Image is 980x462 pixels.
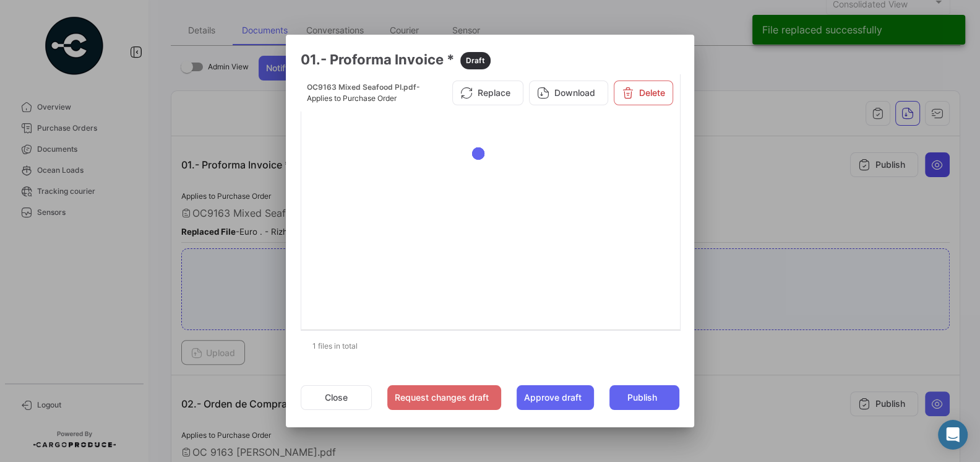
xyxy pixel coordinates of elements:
[938,420,968,450] div: Abrir Intercom Messenger
[627,391,656,404] span: Publish
[301,331,679,362] div: 1 files in total
[609,385,679,410] button: Publish
[387,385,501,410] button: Request changes draft
[529,81,608,105] button: Download
[301,385,372,410] button: Close
[452,81,523,105] button: Replace
[466,55,485,66] span: Draft
[301,50,679,69] h3: 01.- Proforma Invoice *
[614,81,673,105] button: Delete
[517,385,594,410] button: Approve draft
[307,82,416,92] span: OC9163 Mixed Seafood PI.pdf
